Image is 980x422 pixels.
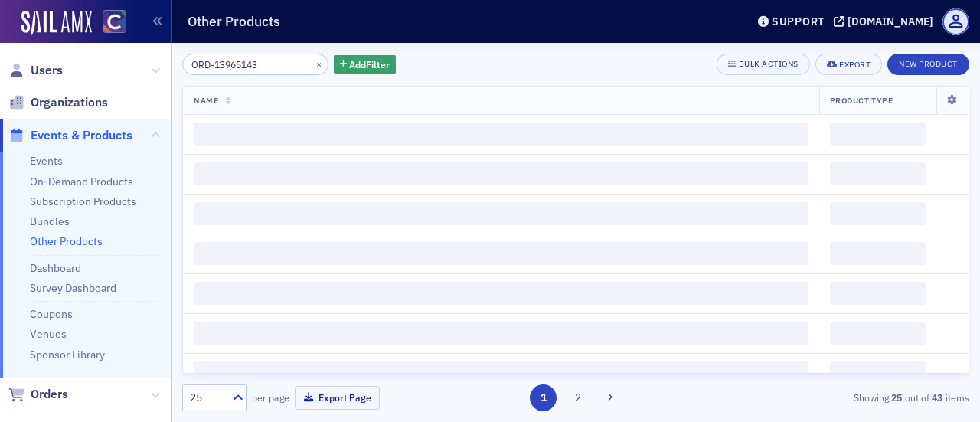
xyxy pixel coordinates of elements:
a: On-Demand Products [30,175,133,188]
a: Survey Dashboard [30,281,116,295]
span: Name [194,95,218,106]
span: ‌ [194,242,808,265]
img: SailAMX [21,11,92,35]
a: Organizations [8,94,108,111]
span: ‌ [194,162,808,185]
span: Product Type [830,95,893,106]
span: ‌ [830,322,926,345]
span: ‌ [830,282,926,305]
img: SailAMX [103,10,126,34]
span: ‌ [194,322,808,345]
div: Showing out of items [717,391,969,404]
a: Sponsor Library [30,348,105,361]
span: ‌ [194,202,808,225]
div: [DOMAIN_NAME] [848,15,933,28]
div: 25 [190,390,224,406]
span: ‌ [194,361,808,384]
span: ‌ [830,202,926,225]
span: ‌ [830,162,926,185]
span: Orders [31,386,68,403]
a: Events [30,154,63,168]
a: Users [8,62,63,79]
span: Profile [942,8,969,35]
a: Events & Products [8,127,132,144]
a: Subscription Products [30,195,136,208]
button: Export Page [295,386,380,410]
span: ‌ [194,282,808,305]
div: Bulk Actions [739,60,799,68]
span: Organizations [31,94,108,111]
button: [DOMAIN_NAME] [834,16,939,27]
a: Other Products [30,234,103,248]
span: Add Filter [349,57,390,71]
input: Search… [182,54,328,75]
span: Events & Products [31,127,132,144]
a: Orders [8,386,68,403]
button: 2 [565,384,592,411]
span: Users [31,62,63,79]
strong: 43 [929,391,946,404]
button: × [312,57,326,70]
a: New Product [887,56,969,70]
a: Coupons [30,307,73,321]
a: Bundles [30,214,70,228]
a: Dashboard [30,261,81,275]
div: Support [772,15,825,28]
strong: 25 [889,391,905,404]
span: ‌ [830,361,926,384]
span: ‌ [830,242,926,265]
button: Bulk Actions [717,54,809,75]
button: AddFilter [334,55,397,74]
a: View Homepage [92,10,126,36]
button: 1 [530,384,557,411]
button: Export [815,54,882,75]
span: ‌ [194,123,808,146]
a: Venues [30,327,67,341]
div: Export [839,61,871,69]
label: per page [252,391,289,404]
span: ‌ [830,123,926,146]
h1: Other Products [188,12,280,31]
button: New Product [887,54,969,75]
